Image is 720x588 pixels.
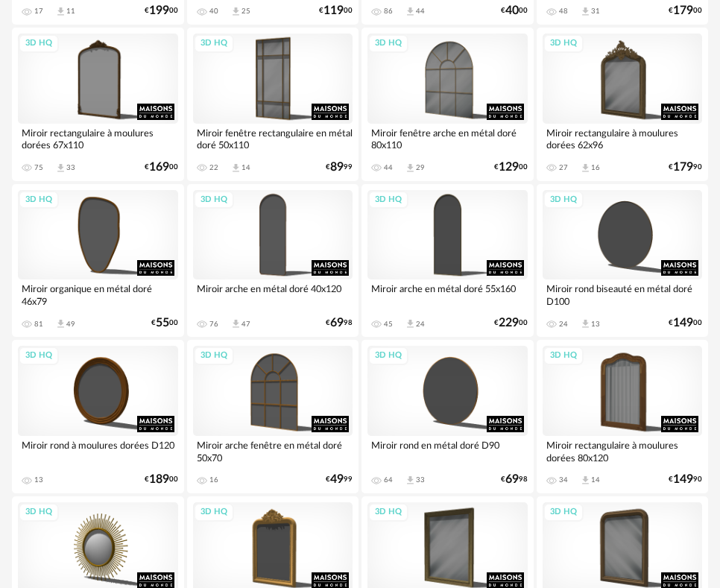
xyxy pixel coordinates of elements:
[669,162,702,172] div: € 90
[241,163,250,172] div: 14
[405,6,416,17] span: Download icon
[326,318,353,328] div: € 98
[55,318,66,329] span: Download icon
[591,163,600,172] div: 16
[330,475,344,484] span: 49
[326,162,353,172] div: € 99
[230,6,241,17] span: Download icon
[230,318,241,329] span: Download icon
[194,34,234,53] div: 3D HQ
[209,163,218,172] div: 22
[591,7,600,16] div: 31
[34,7,43,16] div: 17
[187,184,359,338] a: 3D HQ Miroir arche en métal doré 40x120 76 Download icon 47 €6998
[330,162,344,172] span: 89
[193,279,353,309] div: Miroir arche en métal doré 40x120
[416,7,425,16] div: 44
[34,163,43,172] div: 75
[241,320,250,329] div: 47
[18,436,178,466] div: Miroir rond à moulures dorées D120
[580,6,591,17] span: Download icon
[669,475,702,484] div: € 90
[501,6,528,16] div: € 00
[367,124,528,154] div: Miroir fenêtre arche en métal doré 80x110
[384,163,393,172] div: 44
[580,475,591,486] span: Download icon
[323,6,344,16] span: 119
[543,436,703,466] div: Miroir rectangulaire à moulures dorées 80x120
[505,6,519,16] span: 40
[559,163,568,172] div: 27
[145,162,178,172] div: € 00
[319,6,353,16] div: € 00
[494,318,528,328] div: € 00
[499,162,519,172] span: 129
[55,162,66,174] span: Download icon
[368,34,408,53] div: 3D HQ
[673,318,693,328] span: 149
[669,318,702,328] div: € 00
[361,340,534,493] a: 3D HQ Miroir rond en métal doré D90 64 Download icon 33 €6998
[368,347,408,365] div: 3D HQ
[543,503,584,522] div: 3D HQ
[145,6,178,16] div: € 00
[537,184,709,338] a: 3D HQ Miroir rond biseauté en métal doré D100 24 Download icon 13 €14900
[559,320,568,329] div: 24
[241,7,250,16] div: 25
[34,475,43,484] div: 13
[580,318,591,329] span: Download icon
[149,475,169,484] span: 189
[543,191,584,209] div: 3D HQ
[559,475,568,484] div: 34
[505,475,519,484] span: 69
[187,340,359,493] a: 3D HQ Miroir arche fenêtre en métal doré 50x70 16 €4999
[416,163,425,172] div: 29
[149,162,169,172] span: 169
[673,162,693,172] span: 179
[405,162,416,174] span: Download icon
[149,6,169,16] span: 199
[12,28,184,181] a: 3D HQ Miroir rectangulaire à moulures dorées 67x110 75 Download icon 33 €16900
[543,347,584,365] div: 3D HQ
[494,162,528,172] div: € 00
[543,124,703,154] div: Miroir rectangulaire à moulures dorées 62x96
[361,184,534,338] a: 3D HQ Miroir arche en métal doré 55x160 45 Download icon 24 €22900
[145,475,178,484] div: € 00
[330,318,344,328] span: 69
[187,28,359,181] a: 3D HQ Miroir fenêtre rectangulaire en métal doré 50x110 22 Download icon 14 €8999
[151,318,178,328] div: € 00
[580,162,591,174] span: Download icon
[193,124,353,154] div: Miroir fenêtre rectangulaire en métal doré 50x110
[673,6,693,16] span: 179
[194,347,234,365] div: 3D HQ
[18,279,178,309] div: Miroir organique en métal doré 46x79
[669,6,702,16] div: € 00
[384,475,393,484] div: 64
[230,162,241,174] span: Download icon
[405,318,416,329] span: Download icon
[367,279,528,309] div: Miroir arche en métal doré 55x160
[361,28,534,181] a: 3D HQ Miroir fenêtre arche en métal doré 80x110 44 Download icon 29 €12900
[66,7,75,16] div: 11
[673,475,693,484] span: 149
[367,436,528,466] div: Miroir rond en métal doré D90
[19,191,59,209] div: 3D HQ
[559,7,568,16] div: 48
[543,279,703,309] div: Miroir rond biseauté en métal doré D100
[416,320,425,329] div: 24
[543,34,584,53] div: 3D HQ
[19,34,59,53] div: 3D HQ
[12,184,184,338] a: 3D HQ Miroir organique en métal doré 46x79 81 Download icon 49 €5500
[209,320,218,329] div: 76
[66,163,75,172] div: 33
[384,7,393,16] div: 86
[193,436,353,466] div: Miroir arche fenêtre en métal doré 50x70
[12,340,184,493] a: 3D HQ Miroir rond à moulures dorées D120 13 €18900
[326,475,353,484] div: € 99
[209,7,218,16] div: 40
[537,340,709,493] a: 3D HQ Miroir rectangulaire à moulures dorées 80x120 34 Download icon 14 €14990
[34,320,43,329] div: 81
[368,191,408,209] div: 3D HQ
[18,124,178,154] div: Miroir rectangulaire à moulures dorées 67x110
[55,6,66,17] span: Download icon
